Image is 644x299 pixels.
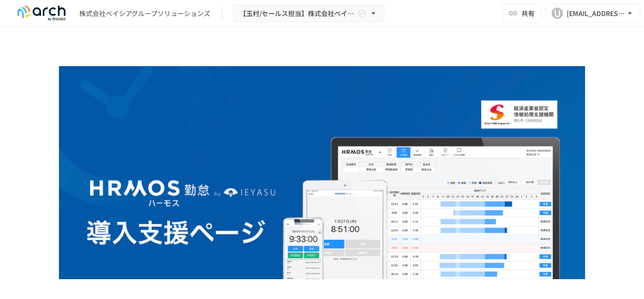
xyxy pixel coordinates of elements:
[233,4,384,23] button: 【玉村/セールス担当】株式会社ベイシアグループソリューションズ様_導入支援サポート
[567,8,625,19] div: [EMAIL_ADDRESS][DOMAIN_NAME]
[552,8,563,19] div: U
[521,8,535,18] span: 共有
[11,6,72,21] img: logo-default@2x-9cf2c760.svg
[503,4,542,23] button: 共有
[546,4,640,23] button: U[EMAIL_ADDRESS][DOMAIN_NAME]
[239,8,355,19] span: 【玉村/セールス担当】株式会社ベイシアグループソリューションズ様_導入支援サポート
[79,9,210,18] div: 株式会社ベイシアグループソリューションズ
